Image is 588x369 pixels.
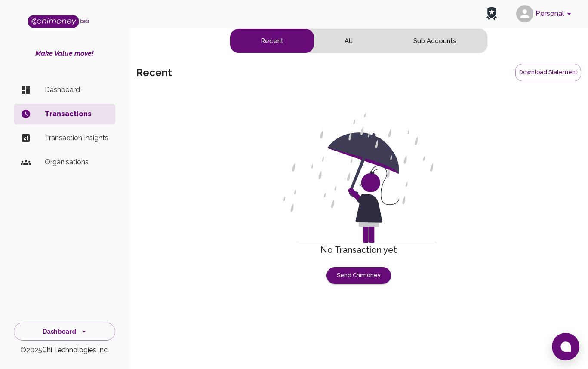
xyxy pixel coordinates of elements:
[515,64,581,81] button: Download Statement
[552,333,579,360] button: Open chat window
[326,267,391,284] button: Send Chimoney
[283,112,434,243] img: make-it-rain.svg
[230,29,314,53] button: recent
[45,157,108,167] p: Organisations
[136,66,172,80] h5: recent
[14,323,115,341] button: Dashboard
[136,243,581,257] h6: No Transaction yet
[45,133,108,143] p: Transaction Insights
[45,109,108,119] p: Transactions
[28,15,79,28] img: Logo
[80,18,90,24] span: beta
[513,3,578,25] button: account of current user
[383,29,487,53] button: subaccounts
[314,29,383,53] button: all
[45,85,108,95] p: Dashboard
[230,28,488,53] div: text alignment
